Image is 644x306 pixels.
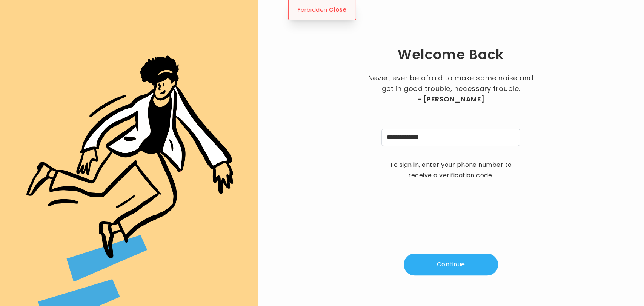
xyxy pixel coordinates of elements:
p: To sign in, enter your phone number to receive a verification code. [385,160,517,181]
span: - [PERSON_NAME] [417,94,484,105]
button: Continue [404,254,498,275]
button: Close [329,5,346,15]
p: Never, ever be afraid to make some noise and get in good trouble, necessary trouble. [366,73,536,105]
h1: Welcome Back [397,46,504,64]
